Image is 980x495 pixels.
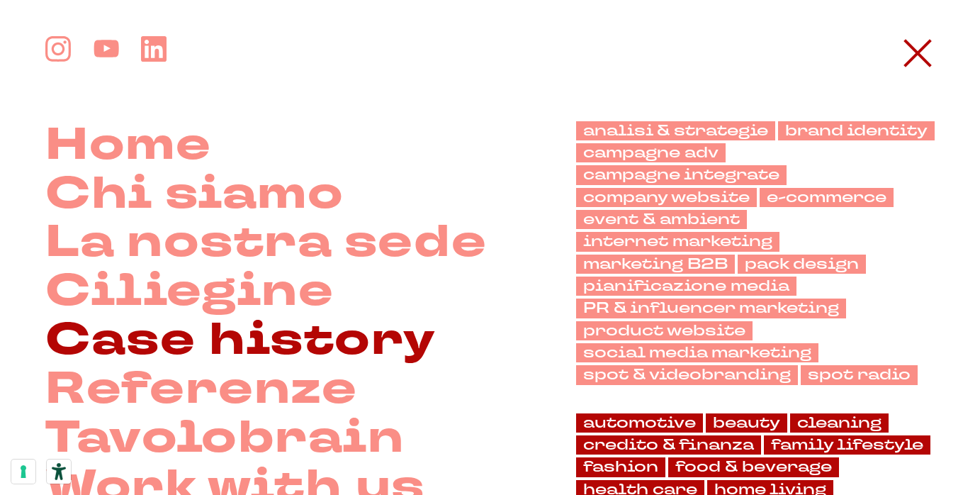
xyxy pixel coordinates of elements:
a: spot radio [801,365,918,384]
button: Strumenti di accessibilità [47,460,71,484]
a: credito & finanza [576,435,761,455]
a: Referenze [45,365,357,414]
a: marketing B2B [576,255,735,274]
a: Tavolobrain [45,414,404,463]
a: company website [576,188,757,207]
a: Case history [45,316,437,365]
a: e-commerce [760,188,894,207]
a: internet marketing [576,232,779,251]
a: Ciliegine [45,267,334,316]
a: event & ambient [576,210,747,229]
a: campagne adv [576,143,726,162]
a: brand identity [778,121,935,140]
a: PR & influencer marketing [576,299,846,318]
a: cleaning [790,413,889,433]
a: analisi & strategie [576,121,775,140]
a: pianificazione media [576,277,796,296]
a: Home [45,121,211,170]
a: family lifestyle [764,435,930,455]
button: Le tue preferenze relative al consenso per le tecnologie di tracciamento [11,460,35,484]
a: food & beverage [668,457,839,477]
a: campagne integrate [576,165,787,184]
a: product website [576,321,753,340]
a: automotive [576,413,703,433]
a: social media marketing [576,343,818,362]
a: fashion [576,457,665,477]
a: pack design [738,255,866,274]
a: beauty [706,413,787,433]
a: Chi siamo [45,170,344,219]
a: spot & videobranding [576,365,798,384]
a: La nostra sede [45,218,487,267]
